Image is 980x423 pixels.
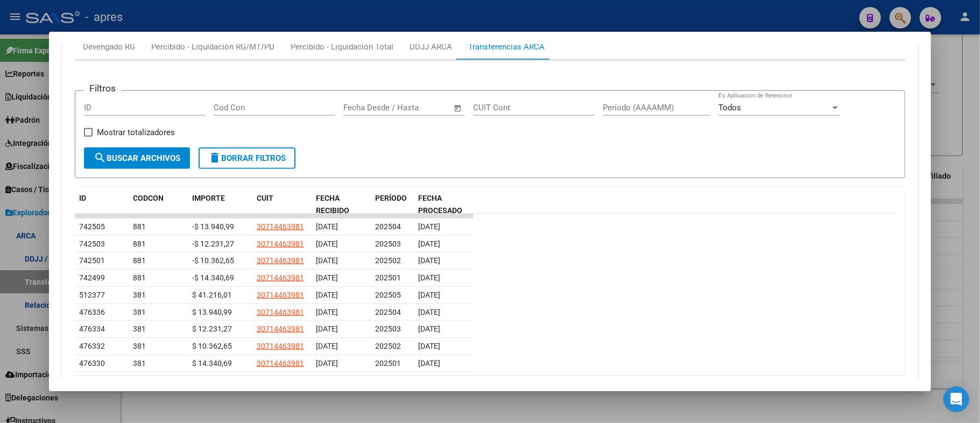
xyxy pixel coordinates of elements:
[375,222,401,231] span: 202504
[84,147,190,169] button: Buscar Archivos
[199,147,295,169] button: Borrar Filtros
[316,342,338,350] span: [DATE]
[418,239,440,248] span: [DATE]
[133,291,146,299] span: 381
[192,273,234,282] span: -$ 14.340,69
[418,359,440,368] span: [DATE]
[97,126,175,139] span: Mostrar totalizadores
[316,222,338,231] span: [DATE]
[418,342,440,350] span: [DATE]
[252,187,312,222] datatable-header-cell: CUIT
[192,308,232,316] span: $ 13.940,99
[410,41,452,53] div: DDJJ ARCA
[316,308,338,316] span: [DATE]
[418,256,440,265] span: [DATE]
[375,325,401,333] span: 202503
[414,187,473,222] datatable-header-cell: FECHA PROCESADO
[452,102,464,115] button: Open calendar
[316,239,338,248] span: [DATE]
[94,153,180,163] span: Buscar Archivos
[94,151,107,164] mat-icon: search
[375,256,401,265] span: 202502
[129,187,166,222] datatable-header-cell: CODCON
[257,325,304,333] span: 30714463981
[192,342,232,350] span: $ 10.362,65
[257,308,304,316] span: 30714463981
[257,359,304,368] span: 30714463981
[133,239,146,248] span: 881
[192,359,232,368] span: $ 14.340,69
[316,256,338,265] span: [DATE]
[343,103,378,112] input: Start date
[79,359,105,368] span: 476330
[151,41,274,53] div: Percibido - Liquidación RG/MT/PD
[418,194,462,215] span: FECHA PROCESADO
[418,291,440,299] span: [DATE]
[375,291,401,299] span: 202505
[418,273,440,282] span: [DATE]
[316,194,349,215] span: FECHA RECIBIDO
[208,153,286,163] span: Borrar Filtros
[133,308,146,316] span: 381
[316,291,338,299] span: [DATE]
[371,187,414,222] datatable-header-cell: PERÍODO
[133,194,164,202] span: CODCON
[375,273,401,282] span: 202501
[79,273,105,282] span: 742499
[133,342,146,350] span: 381
[257,194,273,202] span: CUIT
[418,308,440,316] span: [DATE]
[192,222,234,231] span: -$ 13.940,99
[257,222,304,231] span: 30714463981
[79,256,105,265] span: 742501
[192,239,234,248] span: -$ 12.231,27
[388,103,440,112] input: End date
[316,273,338,282] span: [DATE]
[257,256,304,265] span: 30714463981
[79,308,105,316] span: 476336
[192,325,232,333] span: $ 12.231,27
[133,256,146,265] span: 881
[316,359,338,368] span: [DATE]
[84,82,121,94] h3: Filtros
[133,325,146,333] span: 381
[192,256,234,265] span: -$ 10.362,65
[83,41,135,53] div: Devengado RG
[79,325,105,333] span: 476334
[188,187,252,222] datatable-header-cell: IMPORTE
[257,342,304,350] span: 30714463981
[316,325,338,333] span: [DATE]
[208,151,221,164] mat-icon: delete
[418,222,440,231] span: [DATE]
[312,187,371,222] datatable-header-cell: FECHA RECIBIDO
[79,194,86,202] span: ID
[943,386,969,412] div: Open Intercom Messenger
[375,359,401,368] span: 202501
[192,291,232,299] span: $ 41.216,01
[133,273,146,282] span: 881
[375,342,401,350] span: 202502
[257,273,304,282] span: 30714463981
[75,187,129,222] datatable-header-cell: ID
[468,41,545,53] div: Transferencias ARCA
[79,291,105,299] span: 512377
[418,325,440,333] span: [DATE]
[79,239,105,248] span: 742503
[291,41,393,53] div: Percibido - Liquidación Total
[79,222,105,231] span: 742505
[718,103,741,112] span: Todos
[375,194,407,202] span: PERÍODO
[133,359,146,368] span: 381
[133,222,146,231] span: 881
[375,239,401,248] span: 202503
[79,342,105,350] span: 476332
[257,291,304,299] span: 30714463981
[375,308,401,316] span: 202504
[192,194,225,202] span: IMPORTE
[257,239,304,248] span: 30714463981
